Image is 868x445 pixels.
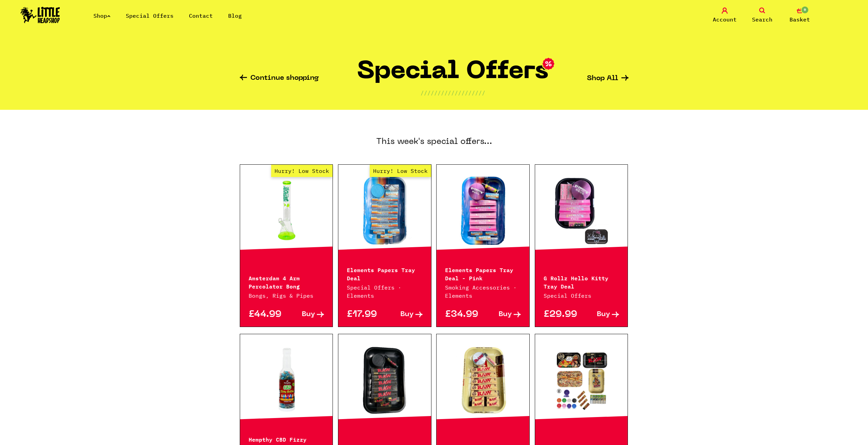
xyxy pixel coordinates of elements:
[745,8,779,24] a: Search
[249,311,286,318] p: £44.99
[445,283,521,300] p: Smoking Accessories · Elements
[544,311,582,318] p: £29.99
[752,15,773,24] span: Search
[582,311,619,318] a: Buy
[783,8,817,24] a: 0 Basket
[357,60,548,89] h1: Special Offers
[544,273,619,290] p: G Rollz Hello Kitty Tray Deal
[240,177,333,245] a: Hurry! Low Stock
[189,12,213,19] a: Contact
[249,273,324,290] p: Amsterdam 4 Arm Percolator Bong
[483,311,521,318] a: Buy
[271,165,333,177] span: Hurry! Low Stock
[544,292,619,300] p: Special Offers
[126,12,174,19] a: Special Offers
[93,12,111,19] a: Shop
[790,15,810,24] span: Basket
[499,311,512,318] span: Buy
[338,177,431,245] a: Hurry! Low Stock
[240,75,319,83] a: Continue shopping
[249,292,324,300] p: Bongs, Rigs & Pipes
[370,165,431,177] span: Hurry! Low Stock
[347,265,423,282] p: Elements Papers Tray Deal
[587,75,629,82] a: Shop All
[240,110,629,164] h3: This week's special offers...
[713,15,737,24] span: Account
[286,311,324,318] a: Buy
[801,6,809,14] span: 0
[228,12,242,19] a: Blog
[302,311,315,318] span: Buy
[400,311,414,318] span: Buy
[445,265,521,282] p: Elements Papers Tray Deal - Pink
[421,89,485,97] p: ///////////////////
[597,311,610,318] span: Buy
[385,311,423,318] a: Buy
[20,7,60,23] img: Little Head Shop Logo
[347,283,423,300] p: Special Offers · Elements
[445,311,483,318] p: £34.99
[347,311,385,318] p: £17.99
